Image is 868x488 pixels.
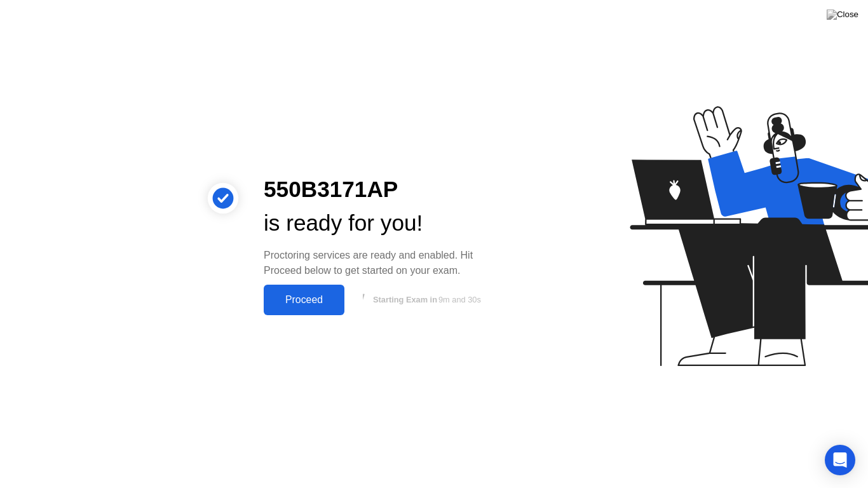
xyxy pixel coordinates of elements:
[827,10,858,20] img: Close
[351,288,500,312] button: Starting Exam in9m and 30s
[438,295,481,304] span: 9m and 30s
[264,173,500,207] div: 550B3171AP
[264,207,500,240] div: is ready for you!
[264,248,500,278] div: Proctoring services are ready and enabled. Hit Proceed below to get started on your exam.
[268,294,341,306] div: Proceed
[825,445,855,475] div: Open Intercom Messenger
[264,285,344,315] button: Proceed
